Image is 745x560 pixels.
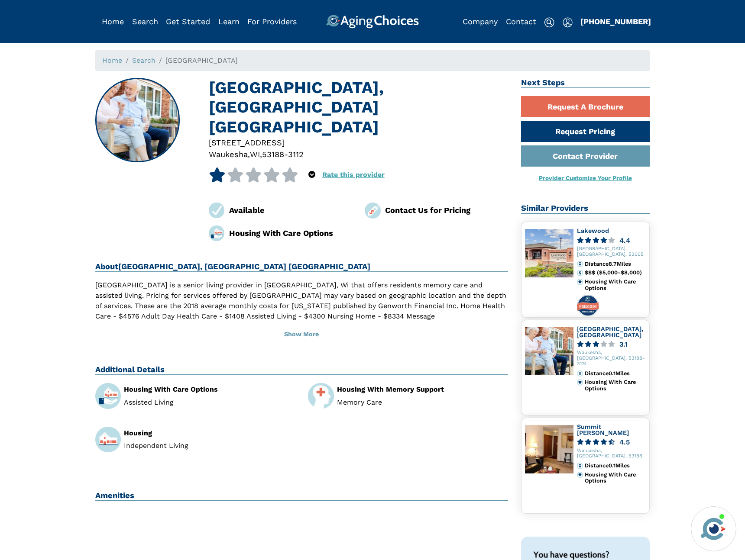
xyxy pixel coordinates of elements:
div: Housing With Memory Support [337,386,508,393]
div: Housing With Care Options [585,279,646,291]
div: Distance 0.1 Miles [585,463,646,469]
a: Lakewood [577,227,609,234]
h1: [GEOGRAPHIC_DATA], [GEOGRAPHIC_DATA] [GEOGRAPHIC_DATA] [209,78,508,137]
div: Contact Us for Pricing [385,204,508,216]
a: Search [132,17,158,26]
a: Provider Customize Your Profile [539,174,632,181]
img: AgingChoices [326,15,419,29]
img: distance.svg [577,261,583,267]
div: 4.5 [619,439,630,445]
p: [GEOGRAPHIC_DATA] is a senior living provider in [GEOGRAPHIC_DATA], Wi that offers residents memo... [95,280,508,332]
h2: Similar Providers [521,203,650,214]
li: Memory Care [337,399,508,406]
img: primary.svg [577,279,583,285]
a: Search [132,56,155,64]
img: avatar [699,514,728,544]
img: primary.svg [577,379,583,385]
span: , [248,150,250,159]
div: 53188-3112 [262,148,304,160]
div: Housing With Care Options [585,472,646,484]
img: primary.svg [577,472,583,478]
div: Popover trigger [563,15,573,29]
h2: Next Steps [521,78,650,88]
a: Company [463,17,498,26]
span: Waukesha [209,150,248,159]
a: Contact [506,17,536,26]
div: Housing With Care Options [229,227,352,239]
div: Housing With Care Options [585,379,646,392]
a: [PHONE_NUMBER] [580,17,651,26]
a: Learn [218,17,240,26]
img: Linden Heights, Waukesha WI [96,79,179,162]
a: 3.1 [577,341,646,348]
a: Home [102,17,124,26]
div: 3.1 [619,341,628,348]
span: WI [250,150,260,159]
img: distance.svg [577,463,583,469]
div: Popover trigger [132,15,158,29]
nav: breadcrumb [95,50,650,71]
div: $$$ ($5,000-$8,000) [585,270,646,276]
a: [GEOGRAPHIC_DATA], [GEOGRAPHIC_DATA] [577,325,643,338]
img: premium-profile-badge.svg [577,295,599,316]
a: For Providers [247,17,297,26]
a: Rate this provider [322,171,385,179]
a: Home [102,56,122,64]
a: Contact Provider [521,145,650,167]
img: search-icon.svg [544,17,554,28]
div: 4.4 [619,237,630,244]
h2: Additional Details [95,365,508,375]
div: Available [229,204,352,216]
li: Assisted Living [124,399,295,406]
span: , [260,150,262,159]
div: Distance 0.1 Miles [585,370,646,377]
div: Housing With Care Options [124,386,295,393]
img: user-icon.svg [563,17,573,28]
a: Get Started [166,17,210,26]
li: Independent Living [124,442,295,449]
span: [GEOGRAPHIC_DATA] [165,56,238,64]
a: 4.4 [577,237,646,244]
button: Show More [95,325,508,344]
div: Distance 8.7 Miles [585,261,646,267]
img: cost.svg [577,270,583,276]
img: distance.svg [577,370,583,377]
h2: Amenities [95,491,508,501]
div: Popover trigger [308,167,315,182]
a: 4.5 [577,439,646,445]
div: Waukesha, [GEOGRAPHIC_DATA], 53188-3174 [577,350,646,367]
h2: About [GEOGRAPHIC_DATA], [GEOGRAPHIC_DATA] [GEOGRAPHIC_DATA] [95,262,508,272]
div: [GEOGRAPHIC_DATA], [GEOGRAPHIC_DATA], 53005 [577,246,646,257]
div: Waukesha, [GEOGRAPHIC_DATA], 53188 [577,448,646,460]
a: Request A Brochure [521,96,650,117]
a: Summit [PERSON_NAME] [577,423,629,436]
div: Housing [124,430,295,437]
div: [STREET_ADDRESS] [209,137,508,148]
a: Request Pricing [521,121,650,142]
